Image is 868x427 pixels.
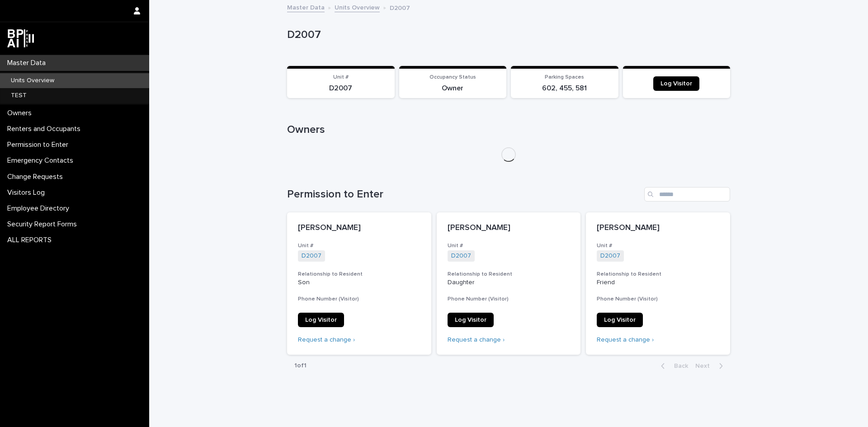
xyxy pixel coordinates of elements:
h1: Permission to Enter [287,188,641,201]
a: [PERSON_NAME]Unit #D2007 Relationship to ResidentDaughterPhone Number (Visitor)Log VisitorRequest... [437,212,581,355]
a: Units Overview [335,2,380,12]
p: 602, 455, 581 [516,84,613,93]
button: Back [654,362,692,370]
a: Log Visitor [653,76,699,91]
h3: Relationship to Resident [298,271,420,278]
p: D2007 [287,28,726,42]
a: D2007 [600,252,620,260]
span: Log Visitor [660,80,692,87]
p: Permission to Enter [4,141,75,149]
h3: Relationship to Resident [448,271,570,278]
span: Back [669,363,688,369]
h3: Unit # [597,242,719,249]
h1: Owners [287,123,730,136]
span: Next [695,363,715,369]
h3: Unit # [298,242,420,249]
p: Master Data [4,59,53,67]
p: ALL REPORTS [4,236,59,244]
a: [PERSON_NAME]Unit #D2007 Relationship to ResidentFriendPhone Number (Visitor)Log VisitorRequest a... [586,212,730,355]
a: Request a change › [298,337,355,343]
a: D2007 [451,252,471,260]
p: Change Requests [4,173,70,181]
a: Log Visitor [448,313,494,327]
p: D2007 [390,2,410,12]
a: [PERSON_NAME]Unit #D2007 Relationship to ResidentSonPhone Number (Visitor)Log VisitorRequest a ch... [287,212,431,355]
span: Log Visitor [455,317,486,323]
a: Request a change › [597,337,654,343]
p: [PERSON_NAME] [597,223,719,233]
a: Log Visitor [597,313,643,327]
a: Master Data [287,2,325,12]
p: Owner [405,84,501,93]
a: Request a change › [448,337,505,343]
p: [PERSON_NAME] [298,223,420,233]
p: Employee Directory [4,204,76,213]
h3: Unit # [448,242,570,249]
p: Renters and Occupants [4,125,88,133]
span: Log Visitor [305,317,337,323]
p: 1 of 1 [287,355,314,377]
p: TEST [4,92,34,99]
p: D2007 [292,84,389,93]
p: Visitors Log [4,188,52,197]
p: Owners [4,109,39,117]
span: Parking Spaces [545,75,584,80]
img: dwgmcNfxSF6WIOOXiGgu [7,29,34,47]
p: [PERSON_NAME] [448,223,570,233]
span: Occupancy Status [429,75,476,80]
p: Daughter [448,279,570,286]
a: D2007 [302,252,321,260]
input: Search [644,187,730,202]
p: Security Report Forms [4,220,84,229]
p: Units Overview [4,77,61,84]
p: Son [298,279,420,286]
h3: Relationship to Resident [597,271,719,278]
h3: Phone Number (Visitor) [448,296,570,303]
span: Log Visitor [604,317,636,323]
a: Log Visitor [298,313,344,327]
button: Next [692,362,730,370]
h3: Phone Number (Visitor) [298,296,420,303]
h3: Phone Number (Visitor) [597,296,719,303]
span: Unit # [333,75,349,80]
p: Emergency Contacts [4,156,80,165]
p: Friend [597,279,719,286]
